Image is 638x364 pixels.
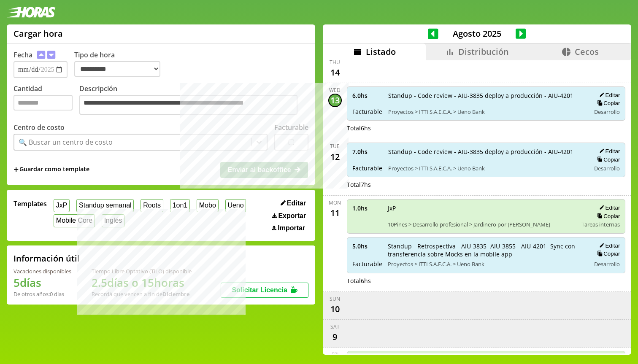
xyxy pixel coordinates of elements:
span: 1.0 hs [352,204,382,212]
span: Cecos [575,46,599,57]
span: Agosto 2025 [438,28,516,39]
button: Ueno [225,199,246,212]
div: Sun [330,295,340,302]
label: Tipo de hora [74,50,167,78]
div: 10 [328,302,342,316]
span: Editar [287,200,306,207]
h1: 5 días [14,275,71,290]
button: Editar [597,242,620,249]
button: Copiar [595,100,620,107]
button: JxP [54,199,70,212]
span: Desarrollo [594,164,620,172]
span: Proyectos > ITTI S.A.E.C.A. > Ueno Bank [388,260,585,268]
span: Exportar [278,212,306,220]
button: Copiar [595,250,620,257]
span: Standup - Code review - AIU-3835 deploy a producción - AIU-4201 [388,92,585,100]
button: 1on1 [170,199,190,212]
button: Standup semanal [76,199,134,212]
span: Facturable [352,164,382,172]
img: logotipo [7,7,56,18]
div: 9 [328,330,342,344]
span: 5.0 hs [352,242,382,250]
div: De otros años: 0 días [14,290,71,298]
div: 13 [328,94,342,107]
div: Recordá que vencen a fin de [92,290,192,298]
div: Sat [330,323,340,330]
div: Vacaciones disponibles [14,267,71,275]
button: Roots [141,199,163,212]
span: Proyectos > ITTI S.A.E.C.A. > Ueno Bank [388,108,585,116]
div: Total 6 hs [347,124,626,132]
button: Copiar [595,156,620,163]
button: Editar [597,92,620,99]
button: Mobo [197,199,219,212]
select: Tipo de hora [74,61,160,77]
div: Total 7 hs [347,181,626,189]
span: Proyectos > ITTI S.A.E.C.A. > Ueno Bank [388,164,585,172]
div: 11 [328,206,342,220]
div: Thu [330,59,340,66]
textarea: Descripción [79,95,297,115]
h2: Información útil [14,253,80,264]
span: +Guardar como template [14,165,89,174]
span: 10Pines > Desarrollo profesional > Jardinero por [PERSON_NAME] [388,221,576,228]
button: Copiar [595,213,620,220]
span: Standup - Retrospectiva - AIU-3835- AIU-3855 - AIU-4201- Sync con transferencia sobre Mocks en la... [388,242,585,258]
div: Mon [329,199,341,206]
label: Facturable [274,123,308,132]
div: 14 [328,66,342,79]
button: Inglés [102,214,124,227]
div: 12 [328,150,342,163]
div: scrollable content [323,60,631,353]
span: Distribución [458,46,509,57]
h1: Cargar hora [14,28,63,39]
label: Cantidad [14,84,79,117]
h1: 2.5 días o 15 horas [92,275,192,290]
div: Total 6 hs [347,277,626,285]
span: Standup - Code review - AIU-3835 deploy a producción - AIU-4201 [388,148,585,156]
button: Editar [278,199,308,208]
span: Desarrollo [594,260,620,268]
button: Solicitar Licencia [221,283,308,298]
span: Templates [14,199,47,208]
button: Editar [597,204,620,211]
div: 🔍 Buscar un centro de costo [19,138,113,147]
span: Facturable [352,260,382,268]
div: Fri [332,351,338,358]
span: 7.0 hs [352,148,382,156]
button: Editar [597,148,620,155]
span: Listado [366,46,396,57]
span: Importar [278,224,305,232]
label: Fecha [14,50,32,59]
span: JxP [388,204,576,212]
span: Facturable [352,108,382,116]
b: Diciembre [162,290,189,298]
div: Tue [330,143,340,150]
input: Cantidad [14,95,73,111]
button: Mobile Core [54,214,95,227]
span: + [14,165,19,174]
span: 6.0 hs [352,92,382,100]
button: Exportar [270,212,308,220]
div: Tiempo Libre Optativo (TiLO) disponible [92,267,192,275]
div: Wed [329,86,341,94]
span: Solicitar Licencia [232,286,287,294]
span: Desarrollo [594,108,620,116]
label: Centro de costo [14,123,65,132]
span: Tareas internas [581,221,620,228]
label: Descripción [79,84,308,117]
